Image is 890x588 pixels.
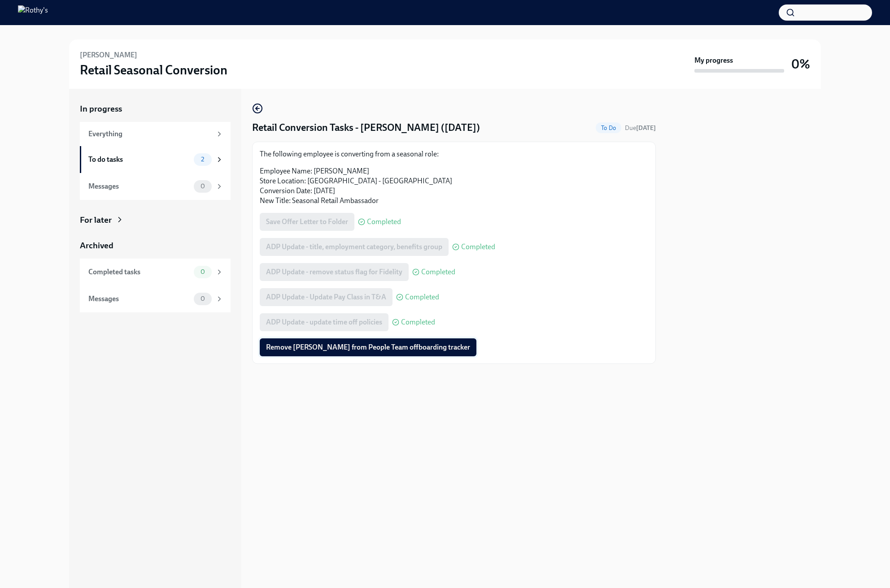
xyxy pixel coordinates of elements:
[260,149,648,159] p: The following employee is converting from a seasonal role:
[80,173,231,200] a: Messages0
[88,267,190,277] div: Completed tasks
[18,5,48,20] img: Rothy's
[625,124,656,132] span: Due
[405,294,439,301] span: Completed
[80,122,231,146] a: Everything
[401,319,435,326] span: Completed
[80,259,231,285] a: Completed tasks0
[80,214,112,226] div: For later
[260,338,476,356] button: Remove [PERSON_NAME] from People Team offboarding tracker
[195,295,210,302] span: 0
[625,124,656,132] span: September 8th, 2025 09:00
[266,343,470,352] span: Remove [PERSON_NAME] from People Team offboarding tracker
[80,103,231,115] a: In progress
[195,183,210,190] span: 0
[694,56,733,65] strong: My progress
[252,121,480,134] h4: Retail Conversion Tasks - [PERSON_NAME] ([DATE])
[80,50,137,60] h6: [PERSON_NAME]
[80,62,227,78] h3: Retail Seasonal Conversion
[80,146,231,173] a: To do tasks2
[195,268,210,275] span: 0
[196,156,209,163] span: 2
[88,155,190,164] div: To do tasks
[80,214,231,226] a: For later
[636,124,656,132] strong: [DATE]
[461,243,495,251] span: Completed
[88,294,190,304] div: Messages
[421,268,455,276] span: Completed
[791,56,810,72] h3: 0%
[80,240,231,251] a: Archived
[88,129,212,139] div: Everything
[80,285,231,312] a: Messages0
[596,125,621,131] span: To Do
[88,182,190,191] div: Messages
[260,166,648,206] p: Employee Name: [PERSON_NAME] Store Location: [GEOGRAPHIC_DATA] - [GEOGRAPHIC_DATA] Conversion Dat...
[367,218,401,225] span: Completed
